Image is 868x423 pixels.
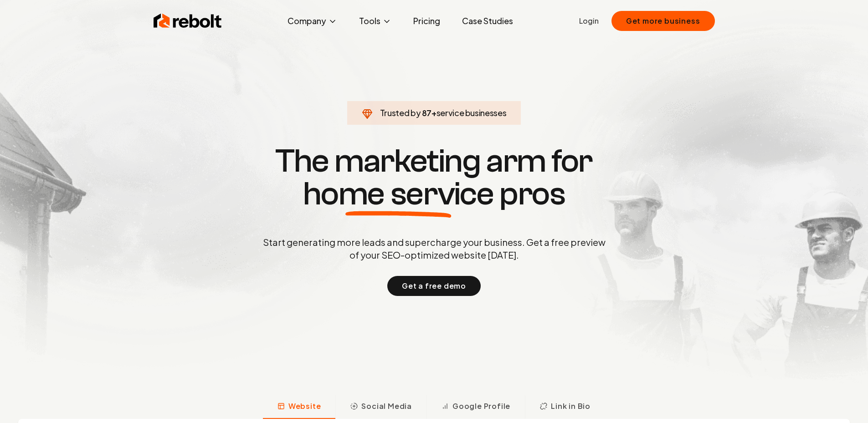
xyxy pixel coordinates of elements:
a: Case Studies [455,12,520,30]
a: Login [579,15,599,26]
span: service businesses [437,107,507,118]
button: Social Media [335,395,426,419]
button: Website [263,395,336,419]
button: Google Profile [426,395,525,419]
span: Trusted by [380,107,421,118]
p: Start generating more leads and supercharge your business. Get a free preview of your SEO-optimiz... [261,236,607,261]
button: Company [280,12,344,30]
h1: The marketing arm for pros [216,145,653,210]
button: Get more business [611,11,715,31]
button: Tools [352,12,399,30]
a: Pricing [406,12,447,30]
button: Get a free demo [387,276,481,296]
span: Website [288,401,321,412]
span: + [431,107,437,118]
span: 87 [422,107,431,119]
span: home service [303,178,494,210]
span: Social Media [361,401,412,412]
img: Rebolt Logo [154,12,222,30]
button: Link in Bio [525,395,605,419]
span: Google Profile [452,401,510,412]
span: Link in Bio [551,401,591,412]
